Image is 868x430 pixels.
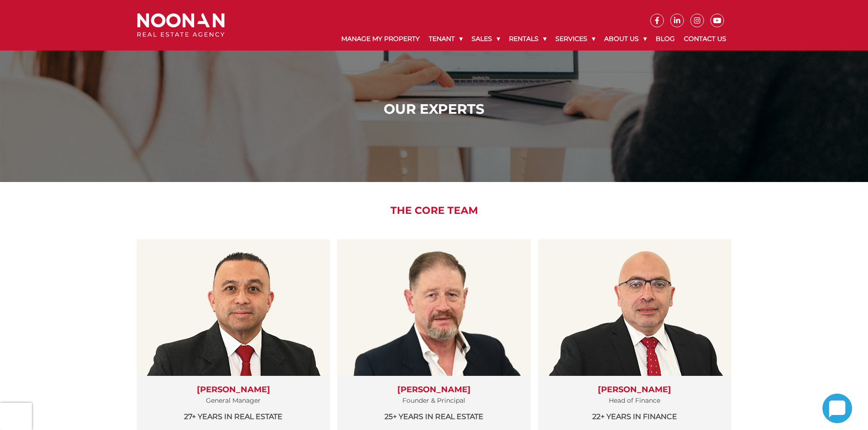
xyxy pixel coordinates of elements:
[346,411,521,422] p: 25+ years in Real Estate
[547,411,722,422] p: 22+ years in Finance
[346,395,521,406] p: Founder & Principal
[346,385,521,395] h3: [PERSON_NAME]
[146,395,321,406] p: General Manager
[424,27,467,51] a: Tenant
[547,395,722,406] p: Head of Finance
[139,101,729,117] h1: Our Experts
[467,27,504,51] a: Sales
[146,385,321,395] h3: [PERSON_NAME]
[547,385,722,395] h3: [PERSON_NAME]
[551,27,600,51] a: Services
[146,411,321,422] p: 27+ years in Real Estate
[679,27,731,51] a: Contact Us
[137,13,225,37] img: Noonan Real Estate Agency
[504,27,551,51] a: Rentals
[337,27,424,51] a: Manage My Property
[130,205,738,217] h2: The Core Team
[600,27,651,51] a: About Us
[651,27,679,51] a: Blog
